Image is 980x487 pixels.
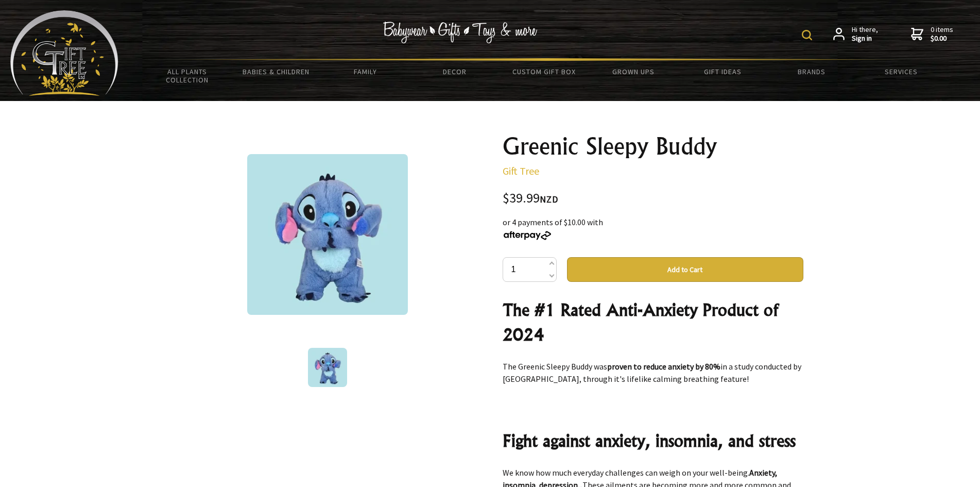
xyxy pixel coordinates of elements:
[678,61,767,82] a: Gift Ideas
[607,361,720,372] strong: proven to reduce anxiety by 80%
[852,25,878,43] span: Hi there,
[500,61,589,82] a: Custom Gift Box
[852,34,878,43] strong: Sign in
[10,10,118,96] img: Babyware - Gifts - Toys and more...
[503,299,778,345] strong: The #1 Rated Anti-Anxiety Product of 2024
[232,61,321,82] a: Babies & Children
[410,61,499,82] a: Decor
[503,192,803,206] div: $39.99
[503,430,796,451] strong: Fight against anxiety, insomnia, and stress
[567,257,803,282] button: Add to Cart
[321,61,410,82] a: Family
[503,216,803,241] div: or 4 payments of $10.00 with
[589,61,678,82] a: Grown Ups
[931,25,953,43] span: 0 items
[143,61,232,91] a: All Plants Collection
[802,30,812,40] img: product search
[911,25,953,43] a: 0 items$0.00
[503,134,803,159] h1: Greenic Sleepy Buddy
[503,231,552,240] img: Afterpay
[308,348,347,387] img: Greenic Sleepy Buddy
[503,360,803,385] p: The Greenic Sleepy Buddy was in a study conducted by [GEOGRAPHIC_DATA], through it's lifelike cal...
[503,164,539,177] a: Gift Tree
[856,61,945,82] a: Services
[540,193,558,205] span: NZD
[247,154,408,315] img: Greenic Sleepy Buddy
[931,34,953,43] strong: $0.00
[767,61,856,82] a: Brands
[383,22,538,43] img: Babywear - Gifts - Toys & more
[833,25,878,43] a: Hi there,Sign in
